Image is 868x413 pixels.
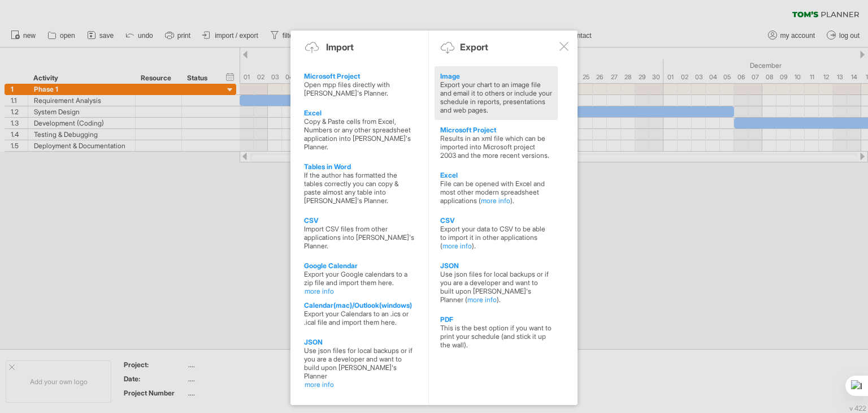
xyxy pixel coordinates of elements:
div: PDF [440,315,552,324]
div: If the author has formatted the tables correctly you can copy & paste almost any table into [PERS... [304,171,416,205]
div: Export your chart to an image file and email it to others or include your schedule in reports, pr... [440,80,552,114]
div: Import [326,41,354,53]
div: Export your data to CSV to be able to import it in other applications ( ). [440,225,552,250]
div: Tables in Word [304,162,416,171]
div: File can be opened with Excel and most other modern spreadsheet applications ( ). [440,179,552,205]
div: JSON [440,261,552,270]
div: Image [440,72,552,80]
div: Results in an xml file which can be imported into Microsoft project 2003 and the more recent vers... [440,134,552,160]
a: more info [305,380,416,389]
div: This is the best option if you want to print your schedule (and stick it up the wall). [440,324,552,349]
div: Export [460,41,488,53]
div: Microsoft Project [440,126,552,134]
div: Excel [440,171,552,179]
a: more info [442,242,472,250]
div: CSV [440,216,552,225]
a: more info [467,295,497,304]
a: more info [305,287,416,295]
a: more info [481,196,510,205]
div: Copy & Paste cells from Excel, Numbers or any other spreadsheet application into [PERSON_NAME]'s ... [304,117,416,151]
div: Excel [304,109,416,117]
div: Use json files for local backups or if you are a developer and want to built upon [PERSON_NAME]'s... [440,270,552,304]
